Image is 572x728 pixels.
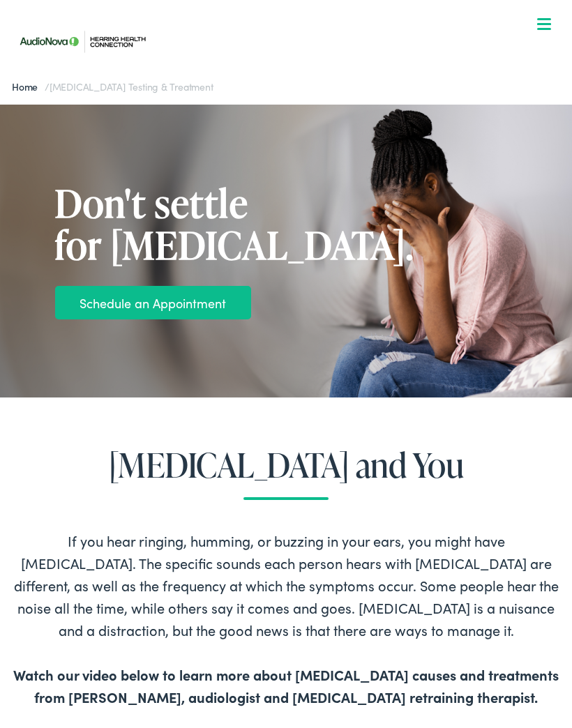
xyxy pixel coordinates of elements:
[11,508,560,722] div: If you hear ringing, humming, or buzzing in your ears, you might have [MEDICAL_DATA]. The specifi...
[11,446,560,501] h2: [MEDICAL_DATA] and You
[80,294,226,312] a: Schedule an Appointment
[13,665,559,706] b: Watch our video below to learn more about [MEDICAL_DATA] causes and treatments from [PERSON_NAME]...
[12,79,45,93] a: Home
[12,79,213,93] span: /
[22,56,560,99] a: What We Offer
[50,79,213,93] span: [MEDICAL_DATA] Testing & Treatment
[55,182,414,265] h1: Don't settle for [MEDICAL_DATA].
